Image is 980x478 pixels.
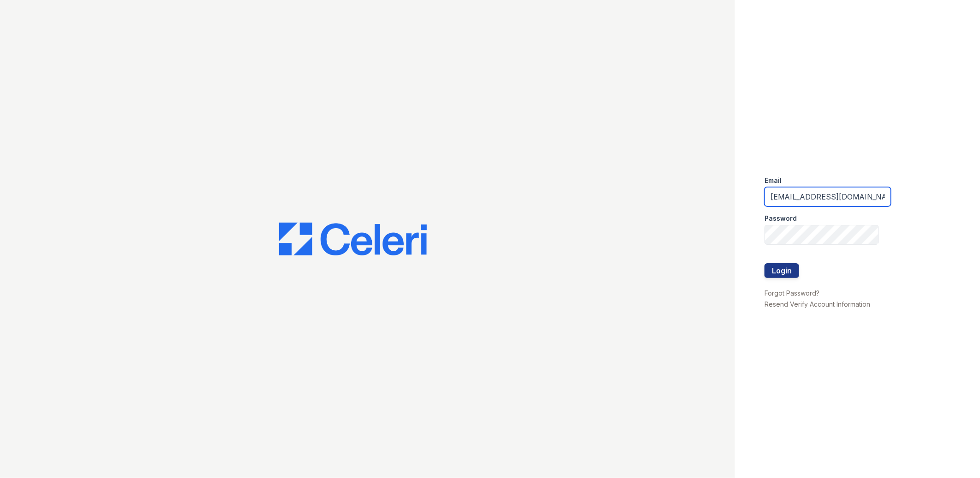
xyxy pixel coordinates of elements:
label: Password [765,214,797,223]
a: Forgot Password? [765,289,819,297]
button: Login [765,263,799,278]
a: Resend Verify Account Information [765,300,870,308]
label: Email [765,176,782,185]
img: CE_Logo_Blue-a8612792a0a2168367f1c8372b55b34899dd931a85d93a1a3d3e32e68fde9ad4.png [279,223,427,256]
